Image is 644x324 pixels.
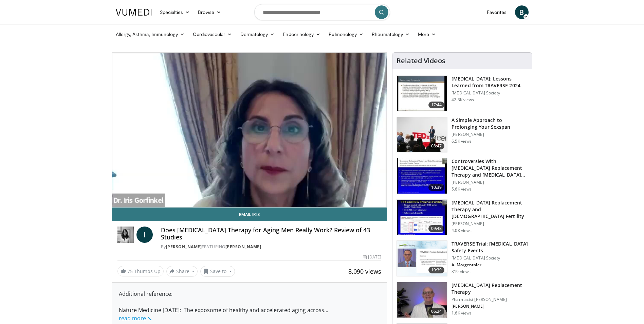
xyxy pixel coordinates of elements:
[363,254,381,260] div: [DATE]
[452,75,528,89] h3: [MEDICAL_DATA]: Lessons Learned from TRAVERSE 2024
[200,266,235,277] button: Save to
[166,244,202,250] a: [PERSON_NAME]
[397,76,447,111] img: 1317c62a-2f0d-4360-bee0-b1bff80fed3c.150x105_q85_crop-smart_upscale.jpg
[194,5,225,19] a: Browse
[452,282,528,295] h3: [MEDICAL_DATA] Replacement Therapy
[397,57,445,65] h4: Related Videos
[452,180,528,185] p: [PERSON_NAME]
[452,221,528,227] p: [PERSON_NAME]
[428,267,445,273] span: 19:39
[452,158,528,178] h3: Controversies With [MEDICAL_DATA] Replacement Therapy and [MEDICAL_DATA] Can…
[397,200,447,235] img: 58e29ddd-d015-4cd9-bf96-f28e303b730c.150x105_q85_crop-smart_upscale.jpg
[136,227,153,243] a: I
[397,158,528,194] a: 10:39 Controversies With [MEDICAL_DATA] Replacement Therapy and [MEDICAL_DATA] Can… [PERSON_NAME]...
[397,117,528,153] a: 08:47 A Simple Approach to Prolonging Your Sexspan [PERSON_NAME] 6.5K views
[452,262,528,268] p: A. Morgentaler
[397,282,528,318] a: 06:24 [MEDICAL_DATA] Replacement Therapy Pharmacist [PERSON_NAME] [PERSON_NAME] 1.6K views
[452,97,474,103] p: 42.3K views
[117,227,134,243] img: Dr. Iris Gorfinkel
[119,314,152,322] a: read more ↘
[515,5,529,19] a: B
[127,268,133,274] span: 75
[452,304,528,309] p: [PERSON_NAME]
[368,28,414,41] a: Rheumatology
[116,9,152,16] img: VuMedi Logo
[397,282,447,318] img: e23de6d5-b3cf-4de1-8780-c4eec047bbc0.150x105_q85_crop-smart_upscale.jpg
[112,28,189,41] a: Allergy, Asthma, Immunology
[119,306,328,322] span: ...
[397,158,447,194] img: 418933e4-fe1c-4c2e-be56-3ce3ec8efa3b.150x105_q85_crop-smart_upscale.jpg
[452,297,528,302] p: Pharmacist [PERSON_NAME]
[117,266,164,276] a: 75 Thumbs Up
[452,139,472,144] p: 6.5K views
[348,267,381,275] span: 8,090 views
[452,269,471,274] p: 319 views
[156,5,194,19] a: Specialties
[452,117,528,130] h3: A Simple Approach to Prolonging Your Sexspan
[428,308,445,315] span: 06:24
[452,90,528,96] p: [MEDICAL_DATA] Society
[279,28,325,41] a: Endocrinology
[397,241,447,276] img: 9812f22f-d817-4923-ae6c-a42f6b8f1c21.png.150x105_q85_crop-smart_upscale.png
[397,117,447,152] img: c4bd4661-e278-4c34-863c-57c104f39734.150x105_q85_crop-smart_upscale.jpg
[397,199,528,235] a: 09:48 [MEDICAL_DATA] Replacement Therapy and [DEMOGRAPHIC_DATA] Fertility [PERSON_NAME] 4.0K views
[428,143,445,149] span: 08:47
[119,290,380,322] div: Additional reference: Nature Medicine [DATE]: The exposome of healthy and accelerated aging across
[452,228,472,233] p: 4.0K views
[166,266,198,277] button: Share
[189,28,236,41] a: Cardiovascular
[483,5,511,19] a: Favorites
[161,244,382,250] div: By FEATURING
[452,255,528,261] p: [MEDICAL_DATA] Society
[452,310,472,316] p: 1.6K views
[397,75,528,111] a: 17:44 [MEDICAL_DATA]: Lessons Learned from TRAVERSE 2024 [MEDICAL_DATA] Society 42.3K views
[397,240,528,276] a: 19:39 TRAVERSE Trial: [MEDICAL_DATA] Safety Events [MEDICAL_DATA] Society A. Morgentaler 319 views
[325,28,368,41] a: Pulmonology
[236,28,279,41] a: Dermatology
[112,208,387,221] a: Email Iris
[161,227,382,241] h4: Does [MEDICAL_DATA] Therapy for Aging Men Really Work? Review of 43 Studies
[225,244,261,250] a: [PERSON_NAME]
[452,186,472,192] p: 5.6K views
[428,102,445,108] span: 17:44
[414,28,440,41] a: More
[112,53,387,208] video-js: Video Player
[428,225,445,232] span: 09:48
[452,132,528,137] p: [PERSON_NAME]
[452,240,528,254] h3: TRAVERSE Trial: [MEDICAL_DATA] Safety Events
[254,4,390,20] input: Search topics, interventions
[428,184,445,191] span: 10:39
[452,199,528,220] h3: [MEDICAL_DATA] Replacement Therapy and [DEMOGRAPHIC_DATA] Fertility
